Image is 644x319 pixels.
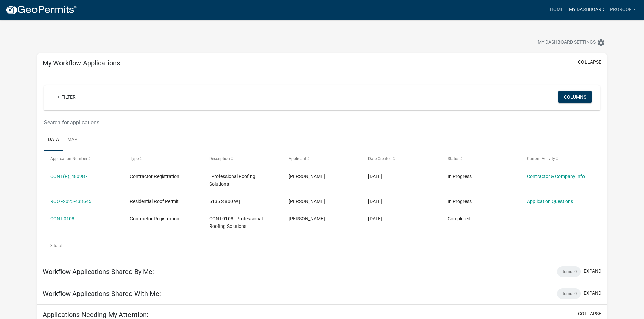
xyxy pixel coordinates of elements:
span: My Dashboard Settings [538,38,596,47]
span: CONT-0108 | Professional Roofing Solutions [209,216,263,229]
button: collapse [578,310,601,317]
a: Map [63,129,81,151]
a: Contractor & Company Info [527,174,585,179]
span: 06/10/2025 [368,198,382,204]
span: Date Created [368,156,392,161]
datatable-header-cell: Description [203,151,282,167]
button: collapse [578,59,601,66]
span: In Progress [448,198,472,204]
a: My Dashboard [566,3,607,16]
a: CONT-0108 [50,216,74,221]
span: 06/09/2025 [368,216,382,221]
button: expand [583,290,601,297]
div: Items: 0 [557,288,581,299]
a: + Filter [52,91,81,103]
i: settings [597,38,605,47]
span: Application Number [50,156,87,161]
h5: Workflow Applications Shared With Me: [43,290,161,298]
span: Type [130,156,139,161]
datatable-header-cell: Application Number [44,151,123,167]
button: My Dashboard Settingssettings [532,36,611,49]
input: Search for applications [44,115,505,129]
span: Holly Hall [289,216,325,221]
a: ProRoof [607,3,639,16]
span: Residential Roof Permit [130,198,179,204]
datatable-header-cell: Applicant [282,151,362,167]
div: Items: 0 [557,266,581,277]
a: CONT(R)_480987 [50,174,88,179]
span: 09/19/2025 [368,174,382,179]
a: Data [44,129,63,151]
button: expand [583,268,601,275]
button: Columns [558,91,592,103]
span: Holly Hall [289,174,325,179]
div: collapse [37,73,607,261]
span: In Progress [448,174,472,179]
span: Completed [448,216,470,221]
span: Holly Hall [289,198,325,204]
datatable-header-cell: Type [123,151,203,167]
span: Description [209,156,230,161]
span: Applicant [289,156,306,161]
span: Status [448,156,459,161]
datatable-header-cell: Status [441,151,520,167]
span: Contractor Registration [130,216,180,221]
a: Application Questions [527,198,573,204]
span: Current Activity [527,156,555,161]
span: 5135 S 800 W | [209,198,240,204]
datatable-header-cell: Date Created [362,151,441,167]
span: Contractor Registration [130,174,180,179]
h5: My Workflow Applications: [43,59,122,67]
h5: Workflow Applications Shared By Me: [43,268,154,276]
span: | Professional Roofing Solutions [209,174,255,187]
h5: Applications Needing My Attention: [43,311,148,319]
a: ROOF2025-433645 [50,198,91,204]
div: 3 total [44,237,600,254]
datatable-header-cell: Current Activity [520,151,600,167]
a: Home [547,3,566,16]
